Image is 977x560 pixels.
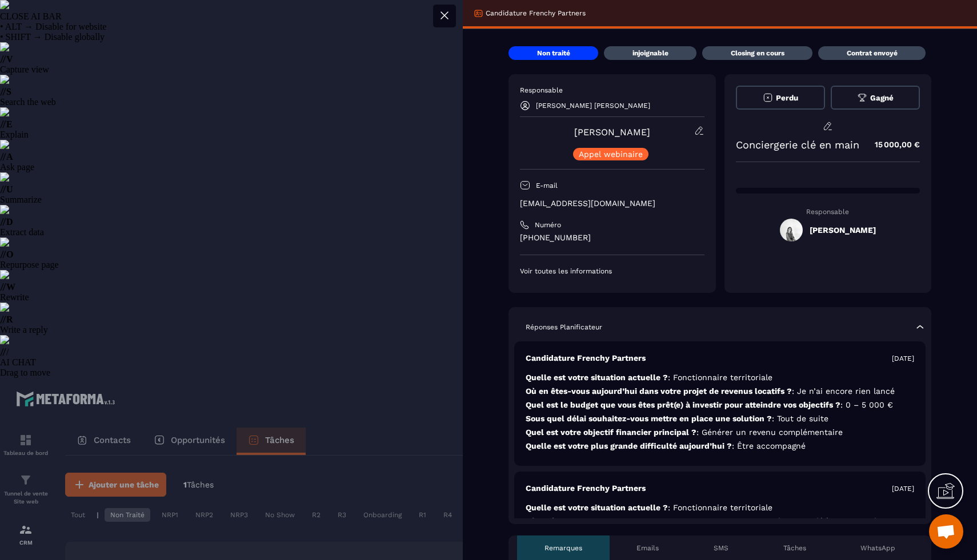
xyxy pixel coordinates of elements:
div: Ouvrir le chat [929,514,963,549]
span: : Tout de suite [772,414,828,423]
p: Candidature Frenchy Partners [526,483,646,494]
span: : Je n’ai encore rien lancé [792,386,895,396]
p: Emails [636,543,659,553]
p: Sous quel délai souhaitez-vous mettre en place une solution ? [526,413,914,424]
span: : Fonctionnaire territoriale [668,503,772,512]
span: : 0 – 5 000 € [840,400,893,409]
p: SMS [714,543,728,553]
p: Quel est le budget que vous êtes prêt(e) à investir pour atteindre vos objectifs ? [526,400,914,410]
p: [DATE] [892,484,914,493]
p: WhatsApp [860,543,895,553]
p: Remarques [544,543,582,553]
span: : Être accompagné [732,441,806,450]
p: Tâches [783,543,806,553]
p: Quelle est votre plus grande difficulté aujourd’hui ? [526,441,914,452]
p: Où en êtes-vous aujourd’hui dans votre projet de revenus locatifs ? [526,516,914,538]
p: Quelle est votre situation actuelle ? [526,502,914,513]
p: Quel est votre objectif financier principal ? [526,427,914,438]
span: : Générer un revenu complémentaire [696,428,843,437]
p: Où en êtes-vous aujourd’hui dans votre projet de revenus locatifs ? [526,386,914,397]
